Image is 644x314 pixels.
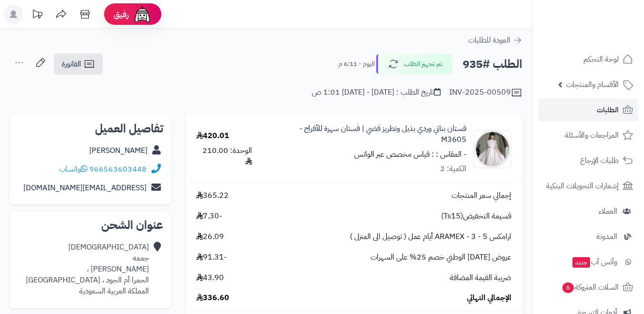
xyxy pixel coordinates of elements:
img: logo-2.png [579,27,635,47]
a: السلات المتروكة6 [538,276,638,299]
span: ضريبة القيمة المضافة [450,272,511,283]
span: الأقسام والمنتجات [566,78,619,91]
span: العملاء [599,205,617,218]
span: جديد [572,257,590,268]
span: السلات المتروكة [561,281,619,294]
h2: عنوان الشحن [17,219,163,231]
a: [PERSON_NAME] [89,145,148,156]
span: المراجعات والأسئلة [565,129,619,142]
a: 966563603448 [89,163,147,175]
a: العملاء [538,200,638,223]
span: رفيق [114,9,129,20]
a: الفاتورة [54,54,103,75]
span: الإجمالي النهائي [467,292,511,303]
a: الطلبات [538,98,638,121]
span: إجمالي سعر المنتجات [452,190,511,201]
small: - المقاس : : قياس مخصص عبر الواتس [354,149,466,160]
span: 43.90 [196,272,224,283]
span: 26.09 [196,231,224,242]
a: فستان بناتي وردي بذيل وتطريز فضي | فستان سهرة للأفراح - M3605 [274,123,466,145]
a: المراجعات والأسئلة [538,124,638,147]
h2: الطلب #935 [463,54,522,74]
small: اليوم - 6:11 م [338,59,375,69]
span: -91.31 [196,252,227,263]
span: العودة للطلبات [468,34,510,46]
a: تحديثات المنصة [25,5,49,26]
span: طلبات الإرجاع [580,154,619,167]
span: 365.22 [196,190,229,201]
a: لوحة التحكم [538,48,638,71]
span: قسيمة التخفيض(Ts15) [441,211,511,222]
div: تاريخ الطلب : [DATE] - [DATE] 1:01 ص [312,87,441,98]
div: الوحدة: 210.00 [196,145,252,167]
a: طلبات الإرجاع [538,149,638,172]
span: الطلبات [597,103,619,117]
img: 1756220418-413A5139-90x90.jpeg [474,130,511,168]
span: -7.30 [196,211,222,222]
div: INV-2025-00509 [449,87,522,98]
a: إشعارات التحويلات البنكية [538,174,638,197]
a: المدونة [538,225,638,248]
img: ai-face.png [133,5,152,24]
div: 420.01 [196,130,229,141]
a: وآتس آبجديد [538,250,638,273]
span: المدونة [596,230,617,243]
div: الكمية: 2 [440,163,466,174]
button: تم تجهيز الطلب [376,54,453,74]
span: وآتس آب [571,255,617,269]
span: ارامكس ARAMEX - 3 - 5 أيام عمل ( توصيل الى المنزل ) [350,231,511,242]
span: 336.60 [196,292,229,303]
span: عروض [DATE] الوطني خصم 25% على السهرات [370,252,511,263]
div: [DEMOGRAPHIC_DATA] جمعه [PERSON_NAME] ، الحمرا أم الجود ، [GEOGRAPHIC_DATA] المملكة العربية السعودية [26,242,149,296]
h2: تفاصيل العميل [17,123,163,134]
span: 6 [562,282,574,293]
a: [EMAIL_ADDRESS][DOMAIN_NAME] [23,182,147,194]
span: إشعارات التحويلات البنكية [546,179,619,193]
a: العودة للطلبات [468,34,522,46]
a: واتساب [59,163,87,175]
span: لوحة التحكم [583,53,619,66]
span: الفاتورة [62,58,81,70]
